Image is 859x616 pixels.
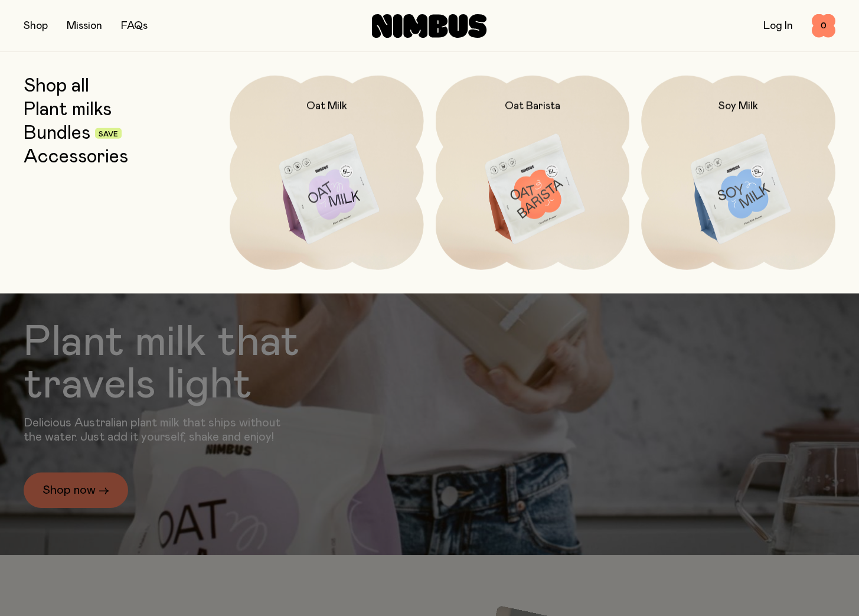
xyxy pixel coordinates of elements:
[718,99,758,113] h2: Soy Milk
[641,76,835,270] a: Soy Milk
[67,21,102,31] a: Mission
[763,21,793,31] a: Log In
[121,21,148,31] a: FAQs
[99,131,118,138] span: Save
[24,76,89,97] a: Shop all
[505,99,560,113] h2: Oat Barista
[24,123,90,144] a: Bundles
[436,76,630,270] a: Oat Barista
[24,99,112,120] a: Plant milks
[230,76,424,270] a: Oat Milk
[24,146,128,168] a: Accessories
[306,99,347,113] h2: Oat Milk
[812,14,835,38] button: 0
